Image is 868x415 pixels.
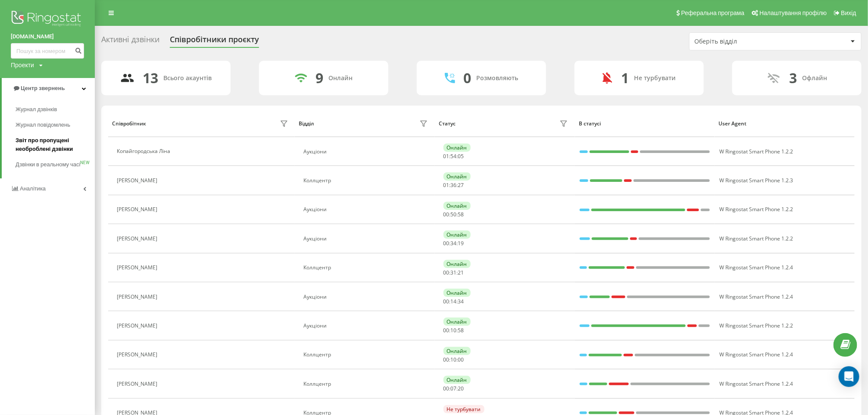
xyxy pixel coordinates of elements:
[719,235,793,242] span: W Ringostat Smart Phone 1.2.2
[458,356,464,363] span: 00
[443,269,450,276] span: 00
[303,149,430,155] div: Аукціони
[458,327,464,334] span: 58
[443,211,450,218] span: 00
[451,327,457,334] span: 10
[16,157,95,172] a: Дзвінки в реальному часіNEW
[303,178,430,184] div: Коллцентр
[719,206,793,213] span: W Ringostat Smart Phone 1.2.2
[719,380,793,387] span: W Ringostat Smart Phone 1.2.4
[303,236,430,242] div: Аукціони
[443,212,464,218] div: : :
[316,70,324,86] div: 9
[16,133,95,157] a: Звіт про пропущені необроблені дзвінки
[719,322,793,329] span: W Ringostat Smart Phone 1.2.2
[759,9,827,16] span: Налаштування профілю
[117,265,159,271] div: [PERSON_NAME]
[443,240,450,247] span: 00
[443,299,464,305] div: : :
[443,385,450,392] span: 00
[16,105,57,114] span: Журнал дзвінків
[621,70,629,86] div: 1
[451,269,457,276] span: 31
[20,185,46,192] span: Аналiтика
[117,323,159,329] div: [PERSON_NAME]
[719,148,793,155] span: W Ringostat Smart Phone 1.2.2
[451,298,457,305] span: 14
[443,405,484,413] div: Не турбувати
[443,240,464,247] div: : :
[464,70,471,86] div: 0
[719,177,793,184] span: W Ringostat Smart Phone 1.2.3
[303,206,430,212] div: Аукціони
[443,182,464,188] div: : :
[443,144,471,152] div: Онлайн
[443,153,464,159] div: : :
[117,178,159,184] div: [PERSON_NAME]
[458,211,464,218] span: 58
[439,121,456,127] div: Статус
[443,376,471,384] div: Онлайн
[443,356,450,363] span: 00
[117,148,172,154] div: Копайгородська Ліна
[477,75,518,82] div: Розмовляють
[451,240,457,247] span: 34
[164,75,212,82] div: Всього акаунтів
[443,202,471,210] div: Онлайн
[579,121,711,127] div: В статусі
[443,260,471,268] div: Онлайн
[16,160,80,169] span: Дзвінки в реальному часі
[11,61,34,69] div: Проекти
[117,206,159,212] div: [PERSON_NAME]
[458,181,464,189] span: 27
[11,9,84,30] img: Ringostat logo
[634,75,676,82] div: Не турбувати
[117,294,159,300] div: [PERSON_NAME]
[443,328,464,334] div: : :
[443,327,450,334] span: 00
[443,318,471,326] div: Онлайн
[458,240,464,247] span: 19
[329,75,353,82] div: Онлайн
[443,386,464,392] div: : :
[11,43,84,59] input: Пошук за номером
[443,181,450,189] span: 01
[451,211,457,218] span: 50
[143,70,159,86] div: 13
[839,366,859,387] div: Open Intercom Messenger
[443,231,471,239] div: Онлайн
[101,35,159,48] div: Активні дзвінки
[443,357,464,363] div: : :
[719,264,793,271] span: W Ringostat Smart Phone 1.2.4
[458,153,464,160] span: 05
[117,352,159,358] div: [PERSON_NAME]
[443,270,464,276] div: : :
[443,347,471,355] div: Онлайн
[303,265,430,271] div: Коллцентр
[443,172,471,181] div: Онлайн
[451,153,457,160] span: 54
[719,351,793,358] span: W Ringostat Smart Phone 1.2.4
[719,293,793,300] span: W Ringostat Smart Phone 1.2.4
[443,153,450,160] span: 01
[21,85,65,91] span: Центр звернень
[719,121,851,127] div: User Agent
[16,102,95,117] a: Журнал дзвінків
[16,117,95,133] a: Журнал повідомлень
[2,78,95,99] a: Центр звернень
[681,9,745,16] span: Реферальна програма
[303,294,430,300] div: Аукціони
[451,385,457,392] span: 07
[299,121,314,127] div: Відділ
[170,35,259,48] div: Співробітники проєкту
[451,356,457,363] span: 10
[112,121,146,127] div: Співробітник
[443,289,471,297] div: Онлайн
[303,352,430,358] div: Коллцентр
[790,70,797,86] div: 3
[458,269,464,276] span: 21
[117,381,159,387] div: [PERSON_NAME]
[458,298,464,305] span: 34
[303,381,430,387] div: Коллцентр
[11,32,84,41] a: [DOMAIN_NAME]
